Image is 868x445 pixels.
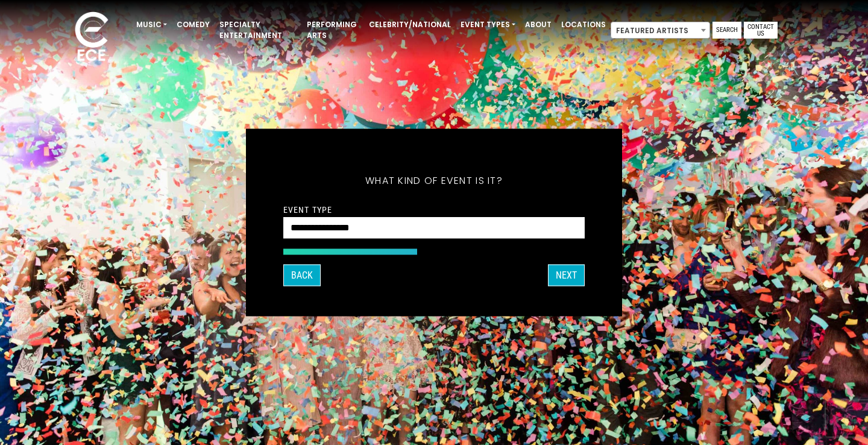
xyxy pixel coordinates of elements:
[548,265,585,286] button: Next
[520,14,556,35] a: About
[556,14,611,35] a: Locations
[283,265,321,286] button: Back
[611,22,710,39] span: Featured Artists
[283,159,585,203] h5: What kind of event is it?
[172,14,215,35] a: Comedy
[131,14,172,35] a: Music
[283,204,332,215] label: Event Type
[611,22,709,39] span: Featured Artists
[712,22,741,39] a: Search
[215,14,302,46] a: Specialty Entertainment
[456,14,520,35] a: Event Types
[744,22,778,39] a: Contact Us
[302,14,364,46] a: Performing Arts
[61,8,122,67] img: ece_new_logo_whitev2-1.png
[364,14,456,35] a: Celebrity/National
